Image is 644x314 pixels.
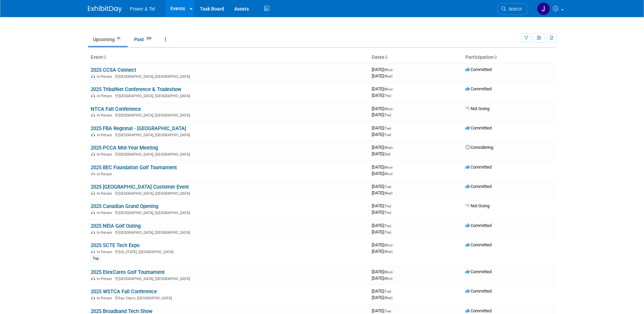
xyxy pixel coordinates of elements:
[91,190,366,196] div: [GEOGRAPHIC_DATA], [GEOGRAPHIC_DATA]
[91,250,95,253] img: In-Person Event
[91,242,140,248] a: 2025 SCTE Tech Expo
[97,211,114,215] span: In-Person
[97,113,114,118] span: In-Person
[384,204,391,208] span: (Thu)
[393,86,394,91] span: -
[494,54,497,60] a: Sort by Participation Type
[97,152,114,157] span: In-Person
[369,52,463,63] th: Dates
[91,113,95,117] img: In-Person Event
[91,269,165,275] a: 2025 EtexCares Golf Tournament
[91,106,141,112] a: NTCA Fall Conference
[91,210,366,215] div: [GEOGRAPHIC_DATA], [GEOGRAPHIC_DATA]
[97,250,114,254] span: In-Person
[372,269,394,274] span: [DATE]
[103,54,106,60] a: Sort by Event Name
[91,295,366,300] div: Eau Claire, [GEOGRAPHIC_DATA]
[384,146,392,150] span: (Wed)
[372,67,394,72] span: [DATE]
[384,191,392,195] span: (Wed)
[384,133,391,137] span: (Tue)
[506,6,522,12] span: Search
[88,52,369,63] th: Event
[393,269,394,274] span: -
[392,308,393,313] span: -
[91,256,101,262] div: Top
[465,86,492,91] span: Committed
[384,107,392,111] span: (Mon)
[372,242,394,247] span: [DATE]
[91,191,95,195] img: In-Person Event
[88,33,128,46] a: Upcoming41
[88,6,122,13] img: ExhibitDay
[384,68,392,72] span: (Mon)
[372,289,393,294] span: [DATE]
[91,229,366,235] div: [GEOGRAPHIC_DATA], [GEOGRAPHIC_DATA]
[465,269,492,274] span: Committed
[465,203,490,208] span: Not Going
[384,113,391,117] span: (Thu)
[465,145,493,150] span: Considering
[91,249,366,254] div: [US_STATE], [GEOGRAPHIC_DATA]
[97,277,114,281] span: In-Person
[384,290,391,293] span: (Tue)
[91,132,366,137] div: [GEOGRAPHIC_DATA], [GEOGRAPHIC_DATA]
[115,36,123,41] span: 41
[372,184,393,189] span: [DATE]
[465,67,492,72] span: Committed
[97,172,114,176] span: In-Person
[91,74,95,78] img: In-Person Event
[91,184,189,190] a: 2025 [GEOGRAPHIC_DATA] Customer Event
[91,125,186,132] a: 2025 FBA Regional - [GEOGRAPHIC_DATA]
[372,210,391,215] span: [DATE]
[384,230,391,234] span: (Thu)
[97,133,114,137] span: In-Person
[393,242,394,247] span: -
[392,289,393,294] span: -
[393,164,394,170] span: -
[91,152,95,156] img: In-Person Event
[372,93,391,98] span: [DATE]
[91,223,141,229] a: 2025 NEIA Golf Outing
[372,125,393,130] span: [DATE]
[372,229,391,234] span: [DATE]
[392,203,393,208] span: -
[372,132,391,137] span: [DATE]
[372,145,394,150] span: [DATE]
[384,270,392,274] span: (Mon)
[465,164,492,170] span: Committed
[91,133,95,136] img: In-Person Event
[372,151,390,156] span: [DATE]
[384,126,391,130] span: (Tue)
[393,106,394,111] span: -
[384,54,388,60] a: Sort by Start Date
[384,243,392,247] span: (Mon)
[465,308,492,313] span: Committed
[393,67,394,72] span: -
[392,223,393,228] span: -
[384,296,392,300] span: (Wed)
[384,74,392,78] span: (Wed)
[384,224,391,228] span: (Thu)
[372,308,393,313] span: [DATE]
[384,211,391,214] span: (Thu)
[392,125,393,130] span: -
[91,112,366,118] div: [GEOGRAPHIC_DATA], [GEOGRAPHIC_DATA]
[91,145,158,151] a: 2025 PCCA Mid-Year Meeting
[129,33,159,46] a: Past359
[91,172,95,175] img: In-Person Event
[384,152,390,156] span: (Sat)
[91,296,95,299] img: In-Person Event
[384,94,391,98] span: (Thu)
[465,125,492,130] span: Committed
[384,87,392,91] span: (Mon)
[372,190,392,195] span: [DATE]
[465,289,492,294] span: Committed
[393,145,394,150] span: -
[91,230,95,234] img: In-Person Event
[91,164,177,171] a: 2025 BEC Foundation Golf Tournament
[372,73,392,78] span: [DATE]
[384,172,392,176] span: (Mon)
[465,223,492,228] span: Committed
[372,203,393,208] span: [DATE]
